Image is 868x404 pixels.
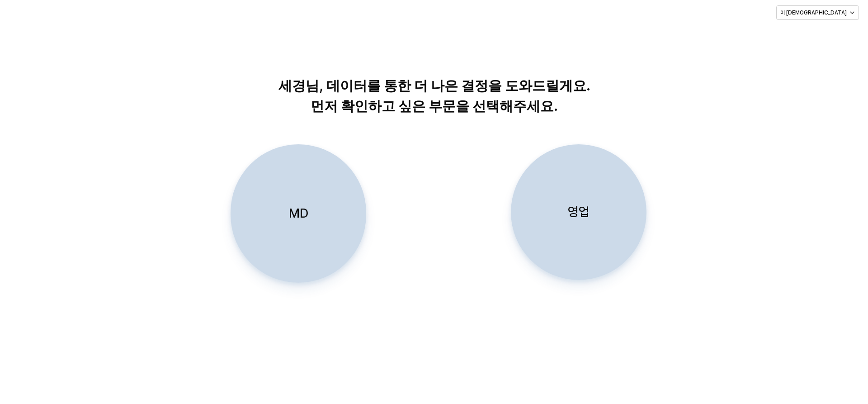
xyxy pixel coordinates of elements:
button: 이 [DEMOGRAPHIC_DATA] [776,5,859,20]
p: 영업 [568,204,590,220]
p: MD [289,205,308,222]
p: 세경님, 데이터를 통한 더 나은 결정을 도와드릴게요. 먼저 확인하고 싶은 부문을 선택해주세요. [203,76,665,116]
p: 이 [DEMOGRAPHIC_DATA] [780,9,847,16]
button: MD [231,144,366,283]
button: 영업 [511,144,646,280]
